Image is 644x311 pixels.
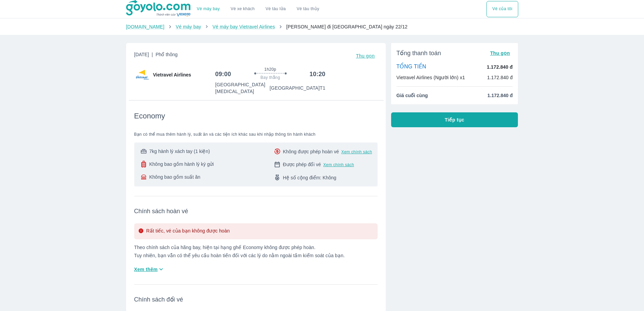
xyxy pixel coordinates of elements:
span: Không bao gồm hành lý ký gửi [149,161,214,168]
span: Economy [134,111,165,121]
p: 1.172.840 đ [487,74,513,81]
span: 7kg hành lý xách tay (1 kiện) [149,148,210,155]
span: Không được phép hoàn vé [283,148,339,155]
a: Vé máy bay Vietravel Airlines [212,24,275,29]
p: [GEOGRAPHIC_DATA] T1 [270,85,326,91]
span: Thu gọn [356,53,375,59]
h6: 09:00 [215,70,231,78]
span: Bay thẳng [261,75,280,80]
button: Xem chính sách [323,162,354,168]
div: choose transportation mode [191,1,325,17]
span: Vietravel Airlines [153,71,191,78]
span: [PERSON_NAME] đi [GEOGRAPHIC_DATA] ngày 22/12 [286,24,408,29]
span: Tiếp tục [445,116,464,123]
a: Vé máy bay [197,6,220,12]
span: Hệ số cộng điểm: Không [283,174,336,181]
button: Thu gọn [353,51,378,61]
span: Chính sách hoàn vé [134,207,378,215]
button: Xem chính sách [341,149,372,155]
span: Xem thêm [134,266,158,273]
p: Rất tiếc, vé của bạn không được hoàn [146,227,230,235]
span: 1h20p [264,67,276,72]
p: TỔNG TIỀN [397,63,426,71]
span: | [152,52,153,57]
button: Xem thêm [132,264,168,275]
nav: breadcrumb [126,23,518,30]
p: 1.172.840 đ [487,64,512,70]
span: [DATE] [134,51,178,61]
a: Vé máy bay [176,24,201,29]
span: Không bao gồm suất ăn [149,174,200,180]
span: Thu gọn [490,50,510,56]
p: [GEOGRAPHIC_DATA] [MEDICAL_DATA] [215,81,270,95]
span: Chính sách đổi vé [134,295,378,304]
span: Giá cuối cùng [397,92,428,99]
p: Vietravel Airlines (Người lớn) x1 [397,74,465,81]
h6: 10:20 [310,70,326,78]
p: Theo chính sách của hãng bay, hiện tại hạng ghế Economy không được phép hoàn. Tuy nhiên, bạn vẫn ... [134,245,378,258]
button: Thu gọn [487,48,513,58]
span: 1.172.840 đ [487,92,513,99]
button: Vé của tôi [486,1,518,17]
button: Vé tàu thủy [291,1,325,17]
span: Bạn có thể mua thêm hành lý, suất ăn và các tiện ích khác sau khi nhập thông tin hành khách [134,132,378,137]
a: Vé xe khách [231,6,255,12]
span: Được phép đổi vé [283,161,321,168]
a: [DOMAIN_NAME] [126,24,165,29]
a: Vé tàu lửa [260,1,291,17]
button: Tiếp tục [391,112,518,127]
span: Tổng thanh toán [397,49,441,57]
span: Phổ thông [156,52,177,57]
div: choose transportation mode [486,1,518,17]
